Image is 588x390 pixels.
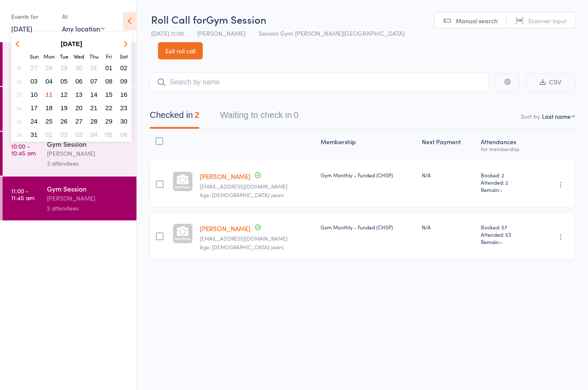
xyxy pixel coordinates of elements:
[47,139,129,149] div: Gym Session
[16,105,22,111] em: 34
[87,89,101,100] button: 14
[120,53,128,60] small: Saturday
[481,186,532,193] span: Remain:
[90,91,98,98] span: 14
[90,77,98,85] span: 07
[87,62,101,74] button: 31
[117,129,130,140] button: 06
[120,91,127,98] span: 16
[117,62,130,74] button: 02
[60,104,68,111] span: 19
[11,24,32,33] a: [DATE]
[31,104,38,111] span: 17
[321,171,415,179] div: Gym Monthly - Funded (CHSP)
[43,75,56,87] button: 04
[60,91,68,98] span: 12
[481,223,532,231] span: Booked: 57
[57,129,71,140] button: 02
[120,104,127,111] span: 23
[43,89,56,100] button: 11
[31,91,38,98] span: 10
[57,102,71,114] button: 19
[521,112,540,121] label: Sort by
[117,115,130,127] button: 30
[60,77,68,85] span: 05
[526,73,575,92] button: CSV
[90,104,98,111] span: 21
[60,53,68,60] small: Tuesday
[62,9,105,24] div: At
[220,106,298,129] button: Waiting to check in0
[46,131,53,138] span: 01
[200,191,284,198] span: Age: [DEMOGRAPHIC_DATA] years
[46,64,53,71] span: 28
[74,53,84,60] small: Wednesday
[195,110,199,120] div: 2
[102,102,116,114] button: 22
[31,64,38,71] span: 27
[47,158,129,168] div: 3 attendees
[46,118,53,125] span: 25
[75,64,83,71] span: 30
[43,102,56,114] button: 18
[200,243,284,251] span: Age: [DEMOGRAPHIC_DATA] years
[105,91,113,98] span: 15
[120,118,127,125] span: 30
[481,146,532,152] div: for membership
[28,102,41,114] button: 17
[28,62,41,74] button: 27
[31,118,38,125] span: 24
[16,91,22,98] em: 33
[481,179,532,186] span: Attended: 2
[11,142,36,156] time: 10:00 - 10:45 am
[47,203,129,213] div: 2 attendees
[75,131,83,138] span: 03
[3,87,136,131] a: 9:00 -9:45 amGym Session[PERSON_NAME]3 attendees
[75,118,83,125] span: 27
[57,62,71,74] button: 29
[120,77,127,85] span: 09
[294,110,298,120] div: 0
[60,131,68,138] span: 02
[102,75,116,87] button: 08
[17,65,21,71] em: 31
[16,118,22,125] em: 35
[418,133,477,156] div: Next Payment
[528,16,567,25] span: Scanner input
[62,24,105,33] div: Any location
[72,75,86,87] button: 06
[31,77,38,85] span: 03
[31,131,38,138] span: 31
[105,104,113,111] span: 22
[102,129,116,140] button: 05
[117,102,130,114] button: 23
[43,115,56,127] button: 25
[105,64,113,71] span: 01
[72,89,86,100] button: 13
[117,89,130,100] button: 16
[481,231,532,238] span: Attended: 53
[206,12,266,26] span: Gym Session
[259,29,405,37] span: Seniors Gym [PERSON_NAME][GEOGRAPHIC_DATA]
[75,91,83,98] span: 13
[87,75,101,87] button: 07
[72,102,86,114] button: 20
[106,53,112,60] small: Friday
[105,118,113,125] span: 29
[72,62,86,74] button: 30
[11,9,53,24] div: Events for
[60,64,68,71] span: 29
[456,16,498,25] span: Manual search
[102,115,116,127] button: 29
[477,133,535,156] div: Atten­dances
[28,75,41,87] button: 03
[90,118,98,125] span: 28
[57,115,71,127] button: 26
[90,131,98,138] span: 04
[90,53,99,60] small: Thursday
[30,53,39,60] small: Sunday
[3,132,136,176] a: 10:00 -10:45 amGym Session[PERSON_NAME]3 attendees
[47,193,129,203] div: [PERSON_NAME]
[57,89,71,100] button: 12
[151,29,184,37] span: [DATE] 11:00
